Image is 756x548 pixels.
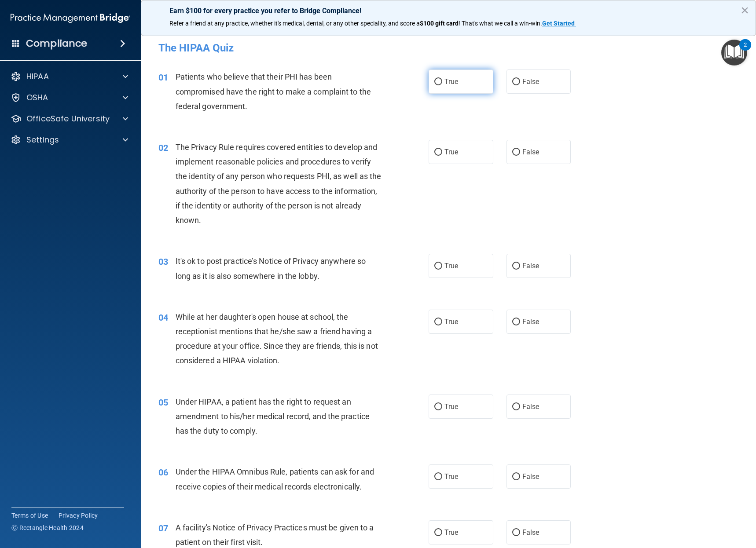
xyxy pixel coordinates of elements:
span: False [522,528,539,537]
input: True [434,149,442,156]
span: 01 [158,72,168,83]
a: Get Started [542,20,576,27]
a: HIPAA [11,71,128,82]
span: True [444,472,458,481]
h4: Compliance [26,37,87,50]
span: 07 [158,523,168,533]
span: True [444,262,458,270]
span: True [444,148,458,156]
span: True [444,318,458,326]
span: Under the HIPAA Omnibus Rule, patients can ask for and receive copies of their medical records el... [176,467,374,491]
div: 2 [744,45,747,56]
input: False [512,530,520,536]
span: ! That's what we call a win-win. [459,20,542,27]
strong: Get Started [542,20,575,27]
span: 05 [158,397,168,408]
span: False [522,77,539,86]
a: OfficeSafe University [11,113,128,124]
img: PMB logo [11,9,130,27]
button: Close [741,3,749,17]
span: Refer a friend at any practice, whether it's medical, dental, or any other speciality, and score a [169,20,420,27]
input: True [434,404,442,410]
strong: $100 gift card [420,20,459,27]
span: 06 [158,467,168,478]
p: OfficeSafe University [26,113,110,124]
input: True [434,530,442,536]
input: False [512,263,520,270]
span: False [522,402,539,411]
input: False [512,474,520,480]
span: 03 [158,256,168,267]
p: Earn $100 for every practice you refer to Bridge Compliance! [169,7,727,15]
span: Under HIPAA, a patient has the right to request an amendment to his/her medical record, and the p... [176,397,370,435]
span: False [522,318,539,326]
a: Privacy Policy [59,511,98,520]
a: OSHA [11,92,128,103]
button: Open Resource Center, 2 new notifications [721,40,747,66]
span: False [522,148,539,156]
span: 04 [158,312,168,323]
a: Terms of Use [11,511,48,520]
span: 02 [158,142,168,153]
input: True [434,263,442,270]
p: Settings [26,135,59,145]
p: HIPAA [26,71,49,82]
span: True [444,528,458,537]
span: True [444,77,458,86]
a: Settings [11,135,128,145]
input: True [434,474,442,480]
span: It's ok to post practice’s Notice of Privacy anywhere so long as it is also somewhere in the lobby. [176,256,366,280]
span: While at her daughter's open house at school, the receptionist mentions that he/she saw a friend ... [176,312,378,365]
span: A facility's Notice of Privacy Practices must be given to a patient on their first visit. [176,523,374,547]
input: True [434,79,442,85]
h4: The HIPAA Quiz [158,42,738,54]
span: False [522,472,539,481]
span: The Privacy Rule requires covered entities to develop and implement reasonable policies and proce... [176,142,382,225]
span: Ⓒ Rectangle Health 2024 [11,523,84,532]
input: False [512,319,520,325]
span: True [444,402,458,411]
span: Patients who believe that their PHI has been compromised have the right to make a complaint to th... [176,72,371,110]
input: True [434,319,442,325]
input: False [512,149,520,156]
input: False [512,79,520,85]
input: False [512,404,520,410]
span: False [522,262,539,270]
p: OSHA [26,92,48,103]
